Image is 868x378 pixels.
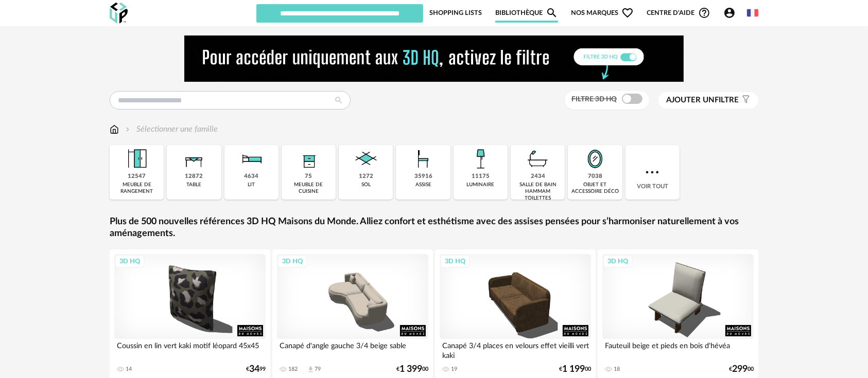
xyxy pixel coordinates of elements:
img: svg+xml;base64,PHN2ZyB3aWR0aD0iMTYiIGhlaWdodD0iMTYiIHZpZXdCb3g9IjAgMCAxNiAxNiIgZmlsbD0ibm9uZSIgeG... [124,123,132,135]
img: Rangement.png [295,145,323,173]
span: Centre d'aideHelp Circle Outline icon [647,7,710,19]
a: Plus de 500 nouvelles références 3D HQ Maisons du Monde. Alliez confort et esthétisme avec des as... [110,216,758,240]
div: Fauteuil beige et pieds en bois d'hévéa [602,339,754,359]
img: fr [747,7,758,19]
div: Voir tout [626,145,680,200]
img: more.7b13dc1.svg [643,163,662,182]
img: Table.png [180,145,208,173]
div: salle de bain hammam toilettes [514,182,562,202]
div: € 00 [559,366,591,373]
div: 79 [315,366,321,373]
div: meuble de cuisine [285,182,333,195]
div: 3D HQ [277,255,307,268]
img: Miroir.png [581,145,609,173]
span: Download icon [307,366,315,373]
div: 1272 [359,173,373,181]
div: Canapé d'angle gauche 3/4 beige sable [277,339,428,359]
img: svg+xml;base64,PHN2ZyB3aWR0aD0iMTYiIGhlaWdodD0iMTciIHZpZXdCb3g9IjAgMCAxNiAxNyIgZmlsbD0ibm9uZSIgeG... [110,123,119,135]
div: 11175 [472,173,490,181]
div: objet et accessoire déco [571,182,619,195]
div: Coussin en lin vert kaki motif léopard 45x45 [114,339,266,359]
span: Account Circle icon [723,7,740,19]
div: 12547 [128,173,146,181]
div: meuble de rangement [113,182,161,195]
img: Meuble%20de%20rangement.png [123,145,151,173]
span: Magnify icon [546,7,558,19]
span: Nos marques [571,3,634,23]
a: Shopping Lists [429,3,482,23]
span: Filtre 3D HQ [571,96,617,103]
img: Salle%20de%20bain.png [524,145,552,173]
span: 1 399 [400,366,422,373]
span: 299 [732,366,748,373]
span: filtre [666,95,739,105]
div: assise [415,182,431,188]
button: Ajouter unfiltre Filter icon [658,92,758,109]
div: € 00 [729,366,754,373]
div: 12872 [185,173,203,181]
div: 14 [126,366,132,373]
div: 182 [288,366,298,373]
span: Filter icon [739,95,751,105]
img: Sol.png [352,145,380,173]
div: 3D HQ [115,255,145,268]
img: Assise.png [409,145,437,173]
div: sol [361,182,371,188]
span: Ajouter un [666,96,715,104]
div: 35916 [414,173,432,181]
span: Heart Outline icon [621,7,634,19]
div: 4634 [244,173,258,181]
div: 19 [451,366,457,373]
div: 3D HQ [603,255,633,268]
span: Help Circle Outline icon [698,7,710,19]
div: € 00 [396,366,428,373]
div: € 99 [246,366,266,373]
div: 7038 [588,173,602,181]
div: luminaire [466,182,494,188]
img: NEW%20NEW%20HQ%20NEW_V1.gif [184,35,684,82]
span: Account Circle icon [723,7,736,19]
img: OXP [110,3,128,24]
div: 2434 [531,173,545,181]
div: 18 [614,366,620,373]
div: 75 [305,173,313,181]
span: 1 199 [562,366,585,373]
div: Sélectionner une famille [124,123,218,135]
div: Canapé 3/4 places en velours effet vieilli vert kaki [440,339,591,359]
a: BibliothèqueMagnify icon [495,3,558,23]
span: 34 [249,366,259,373]
div: table [186,182,201,188]
div: 3D HQ [440,255,470,268]
div: lit [248,182,255,188]
img: Luminaire.png [466,145,494,173]
img: Literie.png [237,145,265,173]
